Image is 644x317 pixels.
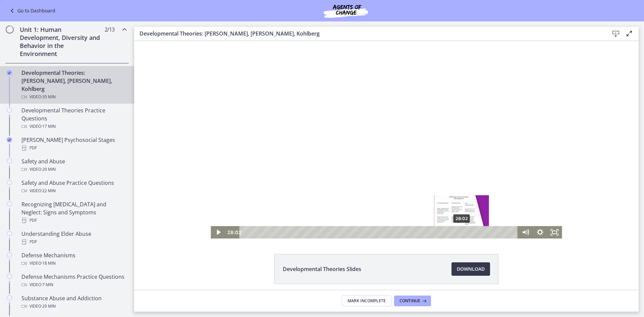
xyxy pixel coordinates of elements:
div: Defense Mechanisms Practice Questions [21,273,126,289]
span: Continue [399,298,420,304]
span: · 17 min [41,122,56,130]
div: [PERSON_NAME] Psychosocial Stages [21,136,126,152]
button: Mute [384,185,399,198]
a: Go to Dashboard [8,7,55,15]
div: Video [21,187,126,195]
button: Fullscreen [413,185,428,198]
span: · 35 min [41,93,56,101]
i: Completed [7,137,12,143]
h3: Developmental Theories: [PERSON_NAME], [PERSON_NAME], Kohlberg [140,30,598,38]
div: Understanding Elder Abuse [21,230,126,246]
iframe: Video Lesson [134,41,639,239]
div: Video [21,281,126,289]
span: · 7 min [41,281,53,289]
div: PDF [21,144,126,152]
div: Video [21,122,126,130]
i: Completed [7,70,12,75]
span: Download [457,265,485,273]
div: Defense Mechanisms [21,251,126,267]
div: Developmental Theories: [PERSON_NAME], [PERSON_NAME], Kohlberg [21,69,126,101]
div: Substance Abuse and Addiction [21,294,126,310]
img: Agents of Change [306,3,386,19]
span: Developmental Theories Slides [283,265,361,273]
span: · 18 min [41,259,56,267]
div: Video [21,259,126,267]
div: Video [21,302,126,310]
div: Recognizing [MEDICAL_DATA] and Neglect: Signs and Symptoms [21,200,126,224]
span: · 29 min [41,165,56,173]
span: 2 / 13 [105,25,114,34]
button: Mark Incomplete [342,296,391,306]
div: Video [21,93,126,101]
div: PDF [21,216,126,224]
a: Download [451,262,490,276]
span: · 29 min [41,302,56,310]
div: Video [21,165,126,173]
span: Mark Incomplete [347,298,386,304]
button: Show settings menu [398,185,413,198]
button: Continue [394,296,431,306]
div: Safety and Abuse Practice Questions [21,179,126,195]
div: PDF [21,238,126,246]
div: Safety and Abuse [21,157,126,173]
div: Developmental Theories Practice Questions [21,106,126,130]
span: · 22 min [41,187,56,195]
h2: Unit 1: Human Development, Diversity and Behavior in the Environment [20,25,102,58]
